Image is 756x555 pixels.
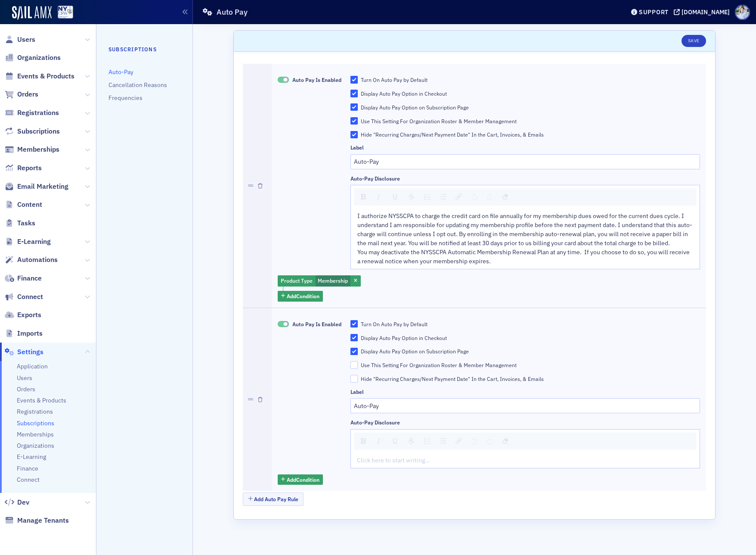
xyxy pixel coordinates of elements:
a: View Homepage [52,6,73,20]
button: [DOMAIN_NAME] [674,9,733,15]
a: Imports [5,329,43,338]
div: rdw-inline-control [356,435,419,447]
img: SailAMX [58,6,73,19]
a: Connect [17,476,40,484]
div: Ordered [437,191,449,203]
span: Content [17,200,42,209]
span: Tasks [17,218,35,228]
a: Registrations [5,108,59,118]
span: Email Marketing [17,182,68,191]
span: Application [17,362,48,371]
div: Label [350,144,364,151]
h1: Auto Pay [217,7,248,17]
a: Orders [5,90,38,99]
input: Use This Setting For Organization Roster & Member Management [350,361,358,369]
a: Email Marketing [5,182,68,191]
a: Cancellation Reasons [108,81,167,89]
span: Automations [17,255,58,265]
button: AddCondition [278,291,323,302]
div: Display Auto Pay Option on Subscription Page [361,348,469,355]
a: Exports [5,310,41,320]
div: Italic [372,191,385,203]
input: Display Auto Pay Option in Checkout [350,90,358,97]
input: Turn On Auto Pay by Default [350,76,358,84]
div: rdw-history-control [467,191,497,203]
span: Product Type [281,277,313,284]
a: E-Learning [5,237,51,246]
div: Display Auto Pay Option in Checkout [361,334,447,342]
button: Add Auto Pay Rule [243,493,304,506]
span: Manage Tenants [17,516,69,525]
div: Turn On Auto Pay by Default [361,321,428,328]
div: Remove [499,435,511,447]
a: Users [17,374,32,382]
div: Strikethrough [405,191,418,203]
div: Use This Setting For Organization Roster & Member Management [361,362,517,369]
span: E-Learning [17,453,46,461]
span: Add Condition [287,476,319,483]
span: Registrations [17,108,59,118]
div: Link [452,191,465,203]
a: Events & Products [17,396,66,405]
span: Profile [735,5,750,20]
div: rdw-toolbar [354,188,697,206]
span: Orders [17,385,35,393]
span: Organizations [17,53,61,62]
span: Add Condition [287,292,319,300]
div: rdw-remove-control [497,435,513,447]
a: Finance [17,465,38,473]
a: Organizations [17,442,54,450]
div: Underline [389,191,402,203]
span: Membership [318,277,348,284]
span: Memberships [17,145,59,154]
div: Label [350,389,364,395]
a: Finance [5,274,42,283]
div: Underline [389,435,402,447]
div: rdw-editor [357,212,694,266]
a: Manage Tenants [5,516,69,525]
div: Redo [484,191,496,203]
span: Auto Pay Is Enabled [292,76,341,83]
div: rdw-editor [357,456,694,465]
div: [DOMAIN_NAME] [682,8,730,16]
button: Save [682,35,706,47]
a: Tasks [5,218,35,228]
span: Reports [17,163,42,173]
a: Automations [5,255,58,265]
div: rdw-inline-control [356,191,419,203]
img: SailAMX [12,6,52,20]
a: Events & Products [5,72,74,81]
span: Auto Pay Is Enabled [278,321,289,327]
button: AddCondition [278,474,323,485]
div: Ordered [437,435,449,447]
span: I authorize NYSSCPA to charge the credit card on file annually for my membership dues owed for th... [357,212,692,247]
div: Bold [358,435,369,447]
div: Support [639,8,669,16]
div: Link [452,435,465,447]
span: Settings [17,347,43,357]
a: Registrations [17,408,53,416]
div: Display Auto Pay Option on Subscription Page [361,104,469,111]
div: Italic [372,435,385,447]
input: Hide "Recurring Charges/Next Payment Date" In the Cart, Invoices, & Emails [350,131,358,139]
a: Subscriptions [5,127,60,136]
a: Memberships [5,145,59,154]
a: Subscriptions [17,419,54,427]
span: Finance [17,274,42,283]
input: Hide "Recurring Charges/Next Payment Date" In the Cart, Invoices, & Emails [350,375,358,383]
div: Hide "Recurring Charges/Next Payment Date" In the Cart, Invoices, & Emails [361,131,544,138]
span: Connect [17,292,43,302]
div: rdw-history-control [467,435,497,447]
a: Connect [5,292,43,302]
div: rdw-link-control [451,435,467,447]
div: rdw-remove-control [497,191,513,203]
div: Unordered [421,435,434,447]
div: Membership [278,275,361,287]
div: rdw-list-control [419,435,451,447]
